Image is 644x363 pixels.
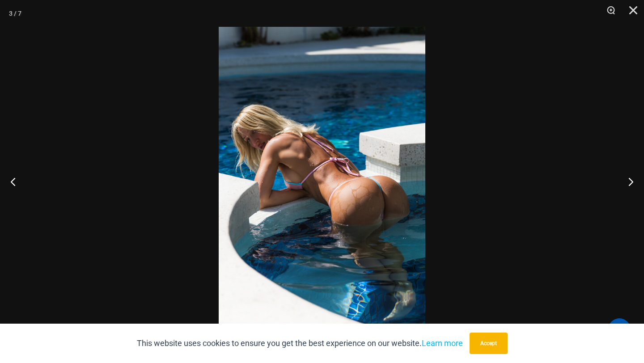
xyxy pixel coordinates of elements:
img: That Summer Dawn 3063 Tri Top 4309 Micro 08 [219,27,425,336]
a: Learn more [422,338,463,348]
button: Accept [470,333,508,354]
button: Next [610,159,644,204]
p: This website uses cookies to ensure you get the best experience on our website. [137,337,463,350]
div: 3 / 7 [9,7,21,20]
